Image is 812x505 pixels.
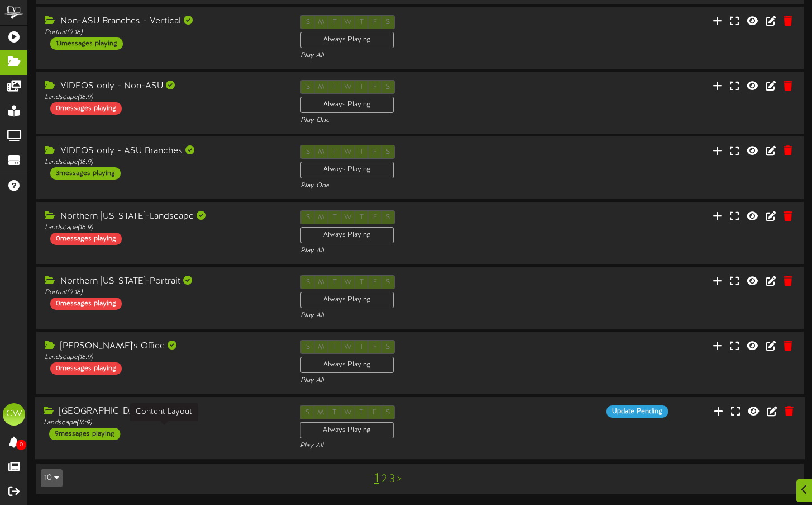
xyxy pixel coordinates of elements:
[45,340,284,353] div: [PERSON_NAME]'s Office
[300,181,539,191] div: Play One
[44,405,283,418] div: [GEOGRAPHIC_DATA]
[381,473,387,485] a: 2
[300,162,394,178] div: Always Playing
[45,223,284,233] div: Landscape ( 16:9 )
[41,469,63,487] button: 10
[300,422,394,438] div: Always Playing
[49,428,120,440] div: 9 messages playing
[300,376,539,385] div: Play All
[300,32,394,48] div: Always Playing
[397,473,402,485] a: >
[389,473,395,485] a: 3
[300,97,394,113] div: Always Playing
[300,292,394,308] div: Always Playing
[374,471,379,486] a: 1
[3,403,25,426] div: CW
[606,405,668,417] div: Update Pending
[300,51,539,60] div: Play All
[300,227,394,243] div: Always Playing
[45,288,284,298] div: Portrait ( 9:16 )
[300,357,394,373] div: Always Playing
[44,418,283,427] div: Landscape ( 16:9 )
[45,80,284,93] div: VIDEOS only - Non-ASU
[45,275,284,288] div: Northern [US_STATE]-Portrait
[50,167,121,180] div: 3 messages playing
[300,441,539,451] div: Play All
[50,298,122,310] div: 0 messages playing
[300,116,539,125] div: Play One
[50,37,123,50] div: 13 messages playing
[45,93,284,102] div: Landscape ( 16:9 )
[50,102,122,115] div: 0 messages playing
[45,28,284,37] div: Portrait ( 9:16 )
[300,246,539,256] div: Play All
[45,210,284,223] div: Northern [US_STATE]-Landscape
[45,145,284,158] div: VIDEOS only - ASU Branches
[50,362,122,375] div: 0 messages playing
[45,353,284,362] div: Landscape ( 16:9 )
[300,311,539,320] div: Play All
[16,440,26,450] span: 0
[45,15,284,28] div: Non-ASU Branches - Vertical
[50,233,122,245] div: 0 messages playing
[45,158,284,167] div: Landscape ( 16:9 )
